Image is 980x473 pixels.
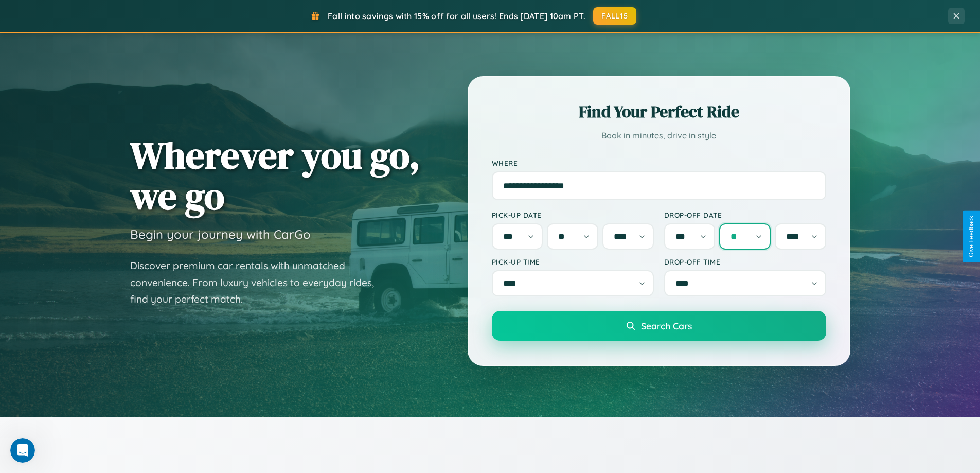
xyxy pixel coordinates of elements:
[328,11,585,21] span: Fall into savings with 15% off for all users! Ends [DATE] 10am PT.
[641,320,692,331] span: Search Cars
[492,257,654,266] label: Pick-up Time
[664,257,826,266] label: Drop-off Time
[492,100,826,123] h2: Find Your Perfect Ride
[492,211,654,219] label: Pick-up Date
[664,211,826,219] label: Drop-off Date
[593,7,636,25] button: FALL15
[492,159,826,167] label: Where
[130,135,420,216] h1: Wherever you go, we go
[492,311,826,341] button: Search Cars
[492,128,826,143] p: Book in minutes, drive in style
[10,438,35,463] iframe: Intercom live chat
[130,257,387,308] p: Discover premium car rentals with unmatched convenience. From luxury vehicles to everyday rides, ...
[968,216,975,257] div: Give Feedback
[130,226,311,242] h3: Begin your journey with CarGo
